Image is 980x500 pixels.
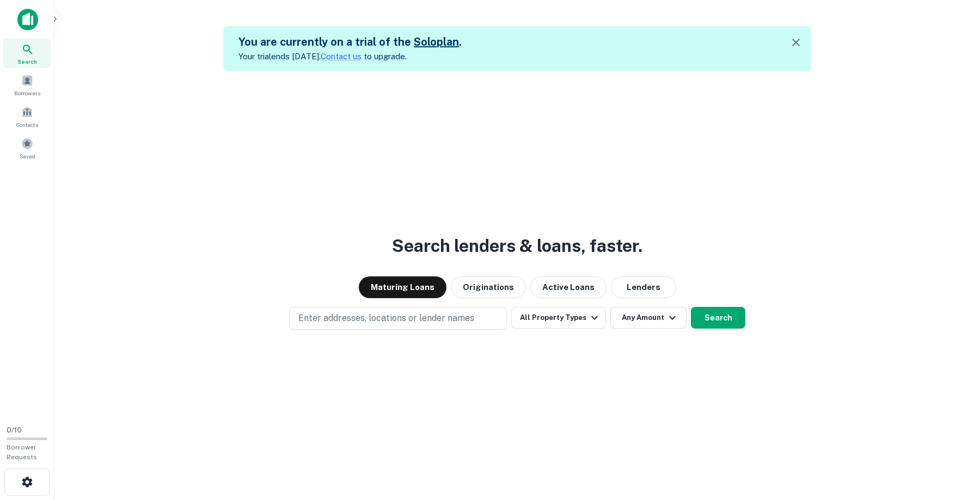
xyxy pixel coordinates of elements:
span: Borrowers [14,89,40,97]
button: Search [691,307,745,329]
a: Search [3,39,51,68]
span: Search [17,57,37,66]
a: Saved [3,133,51,163]
h5: You are currently on a trial of the . [238,34,462,50]
img: capitalize-icon.png [17,9,38,30]
span: 0 / 10 [7,426,22,434]
button: Maturing Loans [359,276,446,298]
a: Soloplan [414,35,459,48]
a: Contacts [3,102,51,131]
button: All Property Types [511,307,606,329]
span: Borrower Requests [7,443,37,461]
button: Active Loans [530,276,607,298]
p: Enter addresses, locations or lender names [298,312,474,325]
button: Lenders [611,276,676,298]
button: Any Amount [610,307,687,329]
a: Borrowers [3,70,51,100]
span: Contacts [16,120,38,129]
button: Enter addresses, locations or lender names [289,307,507,330]
h3: Search lenders & loans, faster. [392,233,642,259]
iframe: Chat Widget [926,413,980,465]
button: Originations [451,276,526,298]
span: Saved [20,152,35,161]
a: Contact us [321,52,362,61]
p: Your trial ends [DATE]. to upgrade. [238,50,462,63]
